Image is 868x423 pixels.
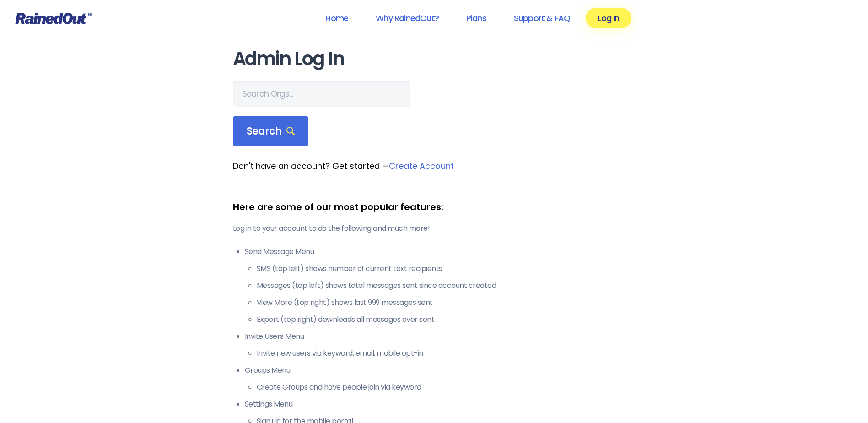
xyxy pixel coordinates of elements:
a: Create Account [389,160,454,172]
a: Support & FAQ [502,8,582,28]
div: Here are some of our most popular features: [233,200,636,214]
input: Search Orgs… [233,81,410,107]
li: Invite new users via keyword, email, mobile opt-in [257,348,636,359]
p: Log in to your account to do the following and much more! [233,223,636,234]
a: Log In [586,8,631,28]
h1: Admin Log In [233,49,636,69]
a: Why RainedOut? [364,8,451,28]
a: Home [313,8,360,28]
li: Invite Users Menu [245,331,636,359]
li: Create Groups and have people join via keyword [257,382,636,393]
div: Search [233,116,309,147]
span: Search [247,125,295,138]
li: Send Message Menu [245,246,636,325]
li: Messages (top left) shows total messages sent since account created [257,280,636,291]
a: Plans [454,8,498,28]
li: SMS (top left) shows number of current text recipients [257,263,636,274]
li: Groups Menu [245,365,636,393]
li: Export (top right) downloads all messages ever sent [257,314,636,325]
li: View More (top right) shows last 999 messages sent [257,297,636,308]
